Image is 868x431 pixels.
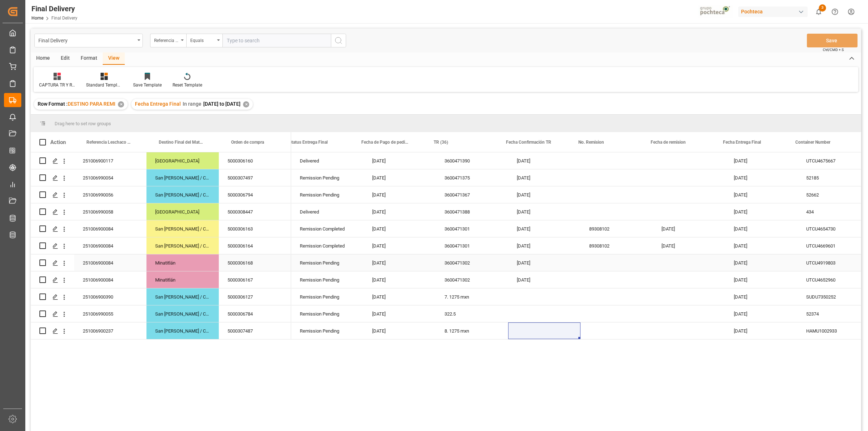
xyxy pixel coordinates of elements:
[68,101,115,107] span: DESTINO PARA REMI
[508,220,580,237] div: [DATE]
[103,52,125,65] div: View
[653,220,725,237] div: [DATE]
[725,186,797,203] div: [DATE]
[31,305,291,322] div: Press SPACE to select this row.
[725,203,797,220] div: [DATE]
[653,237,725,254] div: [DATE]
[725,254,797,271] div: [DATE]
[219,186,291,203] div: 5000306794
[146,288,219,305] div: San [PERSON_NAME] / CDMX
[190,35,215,44] div: Equals
[86,140,131,145] span: Referencia Leschaco (Impo)
[807,34,858,47] button: Save
[74,271,146,288] div: 251006900084
[508,203,580,220] div: [DATE]
[219,254,291,271] div: 5000306168
[508,237,580,254] div: [DATE]
[578,140,604,145] span: No. Remision
[725,322,797,339] div: [DATE]
[363,203,436,220] div: [DATE]
[508,169,580,186] div: [DATE]
[723,140,761,145] span: Fecha Entrega Final
[133,82,162,88] div: Save Template
[219,271,291,288] div: 5000306167
[154,35,179,44] div: Referencia Leschaco (Impo)
[75,52,103,65] div: Format
[243,101,249,107] div: ✕
[506,140,551,145] span: Fecha Confirmación TR
[146,322,219,339] div: San [PERSON_NAME] / CDMX
[363,305,436,322] div: [DATE]
[146,271,219,288] div: Minatitlán
[810,4,827,20] button: show 3 new notifications
[291,186,363,203] div: Remission Pending
[31,237,291,254] div: Press SPACE to select this row.
[38,35,135,45] div: Final Delivery
[363,152,436,169] div: [DATE]
[725,305,797,322] div: [DATE]
[74,288,146,305] div: 251006900390
[363,322,436,339] div: [DATE]
[698,5,733,18] img: pochtecaImg.jpg_1689854062.jpg
[436,271,508,288] div: 3600471302
[38,101,68,107] span: Row Format :
[827,4,843,20] button: Help Center
[55,52,75,65] div: Edit
[361,140,410,145] span: Fecha de Pago de pedimento
[725,220,797,237] div: [DATE]
[31,169,291,186] div: Press SPACE to select this row.
[363,254,436,271] div: [DATE]
[331,34,346,47] button: search button
[183,101,201,107] span: In range
[738,5,810,18] button: Pochteca
[219,169,291,186] div: 5000307497
[725,271,797,288] div: [DATE]
[738,7,808,17] div: Pochteca
[291,305,363,322] div: Remission Pending
[436,169,508,186] div: 3600471375
[363,237,436,254] div: [DATE]
[31,186,291,203] div: Press SPACE to select this row.
[146,254,219,271] div: Minatitlán
[819,4,826,12] span: 3
[823,47,844,52] span: Ctrl/CMD + S
[580,237,653,254] div: 89308102
[203,101,241,107] span: [DATE] to [DATE]
[508,152,580,169] div: [DATE]
[436,237,508,254] div: 3600471301
[146,305,219,322] div: San [PERSON_NAME] / CDMX
[580,220,653,237] div: 89308102
[74,220,146,237] div: 251006900084
[508,254,580,271] div: [DATE]
[31,16,43,21] a: Home
[222,34,331,47] input: Type to search
[291,322,363,339] div: Remission Pending
[291,254,363,271] div: Remission Pending
[31,271,291,288] div: Press SPACE to select this row.
[363,271,436,288] div: [DATE]
[363,220,436,237] div: [DATE]
[159,140,204,145] span: Destino Final del Material
[146,152,219,169] div: [GEOGRAPHIC_DATA]
[118,101,124,107] div: ✕
[31,52,55,65] div: Home
[74,254,146,271] div: 251006900084
[651,140,686,145] span: Fecha de remision
[291,220,363,237] div: Remission Completed
[186,34,222,47] button: open menu
[436,254,508,271] div: 3600471302
[436,305,508,322] div: 322.5
[363,288,436,305] div: [DATE]
[50,139,66,145] div: Action
[219,288,291,305] div: 5000306127
[74,186,146,203] div: 251006990056
[31,3,77,14] div: Final Delivery
[173,82,202,88] div: Reset Template
[291,271,363,288] div: Remission Pending
[146,237,219,254] div: San [PERSON_NAME] / CDMX
[31,220,291,237] div: Press SPACE to select this row.
[31,254,291,271] div: Press SPACE to select this row.
[74,305,146,322] div: 251006990055
[219,237,291,254] div: 5000306164
[74,203,146,220] div: 251006990058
